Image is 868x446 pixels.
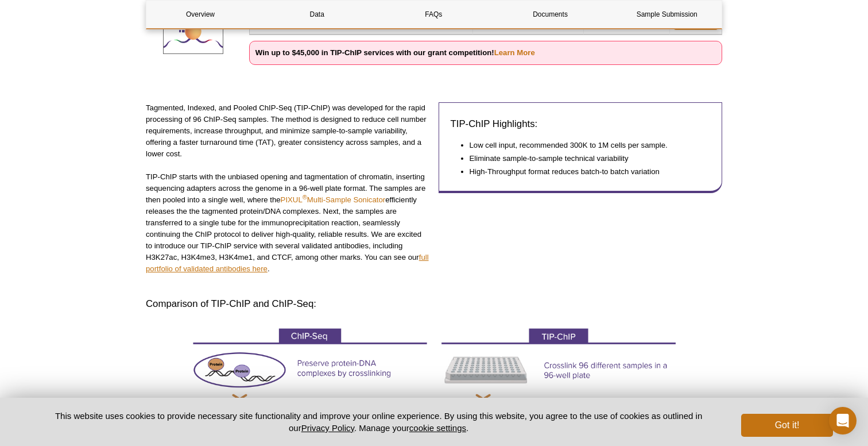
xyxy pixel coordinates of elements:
a: PIXUL®Multi-Sample Sonicator [281,195,386,204]
p: This website uses cookies to provide necessary site functionality and improve your online experie... [35,410,722,434]
a: Documents [497,1,604,28]
li: High-Throughput format reduces batch-to batch variation [470,166,699,178]
button: Got it! [741,414,833,437]
h3: TIP-ChIP Highlights: [451,117,711,131]
p: Tagmented, Indexed, and Pooled ChIP-Seq (TIP-ChIP) was developed for the rapid processing of 96 C... [146,102,430,160]
p: TIP-ChIP starts with the unbiased opening and tagmentation of chromatin, inserting sequencing ada... [146,171,430,275]
a: Learn More [494,48,535,57]
div: Open Intercom Messenger [829,407,857,435]
strong: Win up to $45,000 in TIP-ChIP services with our grant competition! [255,48,535,57]
a: full portfolio of validated antibodies here [146,253,429,273]
button: cookie settings [409,423,466,433]
a: Sample Submission [613,1,721,28]
h3: Comparison of TIP-ChIP and ChIP-Seq: [146,297,722,311]
a: Privacy Policy [301,423,354,433]
a: FAQs [379,1,487,28]
li: Low cell input, recommended 300K to 1M cells per sample. [470,140,699,151]
sup: ® [303,194,307,201]
a: Overview [146,1,254,28]
a: Data [263,1,371,28]
li: Eliminate sample-to-sample technical variability [470,153,699,164]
